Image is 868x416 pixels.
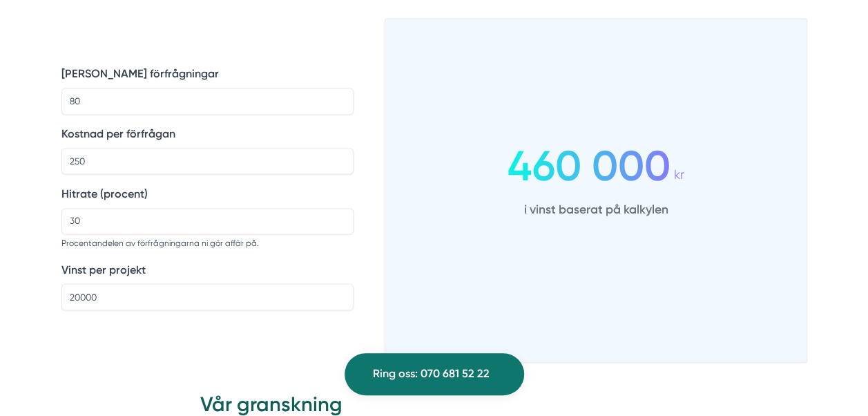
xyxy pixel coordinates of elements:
a: Ring oss: 070 681 52 22 [345,353,524,395]
label: [PERSON_NAME] förfrågningar [61,65,354,83]
label: Hitrate (procent) [61,185,354,203]
p: i vinst baserat på kalkylen [508,194,684,219]
div: kr [671,149,684,185]
span: 460 000 [508,158,671,175]
p: Procentandelen av förfrågningarna ni gör affär på. [61,234,354,250]
label: Vinst per projekt [61,261,354,278]
span: Ring oss: 070 681 52 22 [373,365,490,383]
label: Kostnad per förfrågan [61,125,354,143]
